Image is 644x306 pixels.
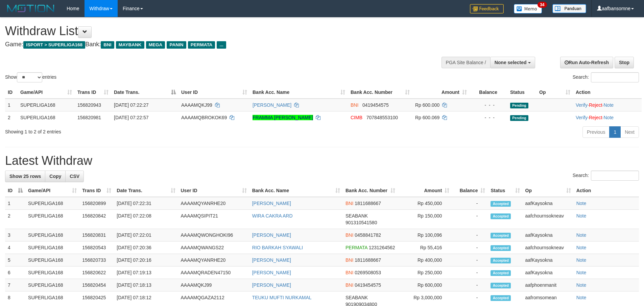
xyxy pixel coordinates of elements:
a: Note [576,282,587,288]
span: PANIN [167,41,186,49]
a: Note [576,201,587,206]
th: Game/API: activate to sort column ascending [18,86,75,99]
span: None selected [495,60,527,65]
span: Copy 0269508053 to clipboard [355,270,381,275]
td: Rp 55,416 [398,241,452,254]
td: SUPERLIGA168 [18,111,75,124]
span: [DATE] 07:22:57 [114,115,148,120]
span: ISPORT > SUPERLIGA168 [23,41,85,49]
td: 156820454 [79,279,114,291]
span: PERMATA [345,245,367,250]
th: Op: activate to sort column ascending [536,86,573,99]
td: AAAAMQKJ99 [178,279,249,291]
td: - [452,197,488,210]
div: - - - [472,114,505,121]
td: aafKaysokna [523,197,574,210]
th: ID: activate to sort column descending [5,184,25,197]
td: [DATE] 07:20:36 [114,241,178,254]
span: Copy 0458841782 to clipboard [355,232,381,238]
button: None selected [490,57,535,68]
span: 34 [538,2,547,8]
a: Verify [576,102,588,108]
a: Verify [576,115,588,120]
a: Show 25 rows [5,171,45,182]
th: Balance: activate to sort column ascending [452,184,488,197]
td: [DATE] 07:22:01 [114,229,178,241]
span: BNI [101,41,114,49]
td: aafKaysokna [523,229,574,241]
a: Note [603,115,614,120]
select: Showentries [17,72,42,82]
td: - [452,229,488,241]
span: AAAAMQBROKOK69 [181,115,227,120]
span: Rp 600.000 [415,102,439,108]
td: 2 [5,111,18,124]
span: AAAAMQKJ99 [181,102,212,108]
a: Next [620,126,639,138]
a: WIRA CAKRA ARD [252,213,293,219]
span: Copy 901310541580 to clipboard [345,220,377,225]
td: 156820543 [79,241,114,254]
td: AAAAMQSIPIT21 [178,210,249,229]
h1: Latest Withdraw [5,154,639,168]
span: Accepted [491,283,511,288]
th: Action [574,184,639,197]
a: Note [576,257,587,263]
span: Copy 0419454575 to clipboard [362,102,389,108]
td: AAAAMQWANGS22 [178,241,249,254]
td: [DATE] 07:22:08 [114,210,178,229]
a: RIO BARKAH SYAWALI [252,245,303,250]
td: - [452,266,488,279]
td: · · [573,111,642,124]
a: Previous [582,126,610,138]
a: Note [576,295,587,300]
th: ID [5,86,18,99]
a: FRAMMA [PERSON_NAME] [253,115,313,120]
td: · · [573,99,642,111]
input: Search: [591,72,639,82]
input: Search: [591,171,639,181]
td: SUPERLIGA168 [25,266,79,279]
td: Rp 100,096 [398,229,452,241]
span: Show 25 rows [9,174,41,179]
a: Reject [589,115,602,120]
span: BNI [345,257,353,263]
td: [DATE] 07:20:16 [114,254,178,266]
span: CIMB [351,115,362,120]
a: Note [576,213,587,219]
td: SUPERLIGA168 [25,229,79,241]
img: MOTION_logo.png [5,3,56,14]
th: Amount: activate to sort column ascending [412,86,470,99]
a: Reject [589,102,602,108]
h4: Game: Bank: [5,41,423,48]
img: Button%20Memo.svg [514,4,542,14]
td: 5 [5,254,25,266]
h1: Withdraw List [5,24,423,38]
span: Accepted [491,270,511,276]
th: Balance [470,86,507,99]
div: - - - [472,102,505,108]
span: Pending [510,115,528,121]
a: [PERSON_NAME] [252,201,291,206]
span: Copy 0419454575 to clipboard [355,282,381,288]
img: panduan.png [552,4,586,13]
span: BNI [345,270,353,275]
td: AAAAMQYANRHE20 [178,254,249,266]
td: SUPERLIGA168 [25,241,79,254]
th: Bank Acc. Number: activate to sort column ascending [348,86,412,99]
th: Status: activate to sort column ascending [488,184,522,197]
td: aafchournsokneav [523,210,574,229]
td: 4 [5,241,25,254]
th: Bank Acc. Name: activate to sort column ascending [250,86,348,99]
span: SEABANK [345,213,368,219]
td: - [452,279,488,291]
a: Note [603,102,614,108]
td: Rp 250,000 [398,266,452,279]
span: Pending [510,103,528,108]
td: 7 [5,279,25,291]
td: - [452,254,488,266]
td: SUPERLIGA168 [25,279,79,291]
td: 1 [5,99,18,111]
td: SUPERLIGA168 [25,254,79,266]
span: Copy 1811688667 to clipboard [355,201,381,206]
